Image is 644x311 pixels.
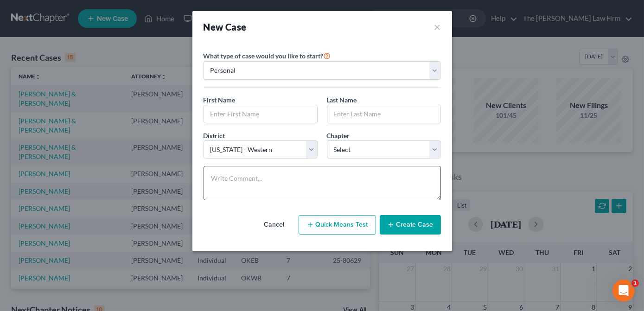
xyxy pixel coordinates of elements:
[204,21,247,32] strong: New Case
[327,105,440,123] input: Enter Last Name
[327,132,350,140] span: Chapter
[204,105,317,123] input: Enter First Name
[204,132,225,140] span: District
[299,215,376,235] button: Quick Means Test
[631,279,639,287] span: 1
[254,216,295,234] button: Cancel
[204,50,331,61] label: What type of case would you like to start?
[434,20,441,33] button: ×
[204,96,236,104] span: First Name
[612,279,635,302] iframe: Intercom live chat
[380,215,441,235] button: Create Case
[327,96,357,104] span: Last Name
